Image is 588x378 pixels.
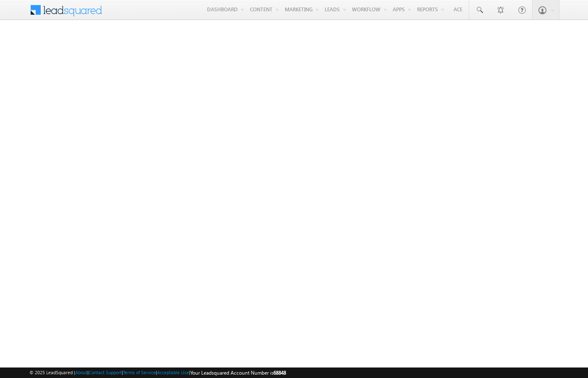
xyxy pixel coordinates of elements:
[273,370,286,376] span: 68848
[75,370,87,375] a: About
[29,369,286,377] span: © 2025 LeadSquared | | | | |
[89,370,122,375] a: Contact Support
[190,370,286,376] span: Your Leadsquared Account Number is
[157,370,189,375] a: Acceptable Use
[123,370,156,375] a: Terms of Service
